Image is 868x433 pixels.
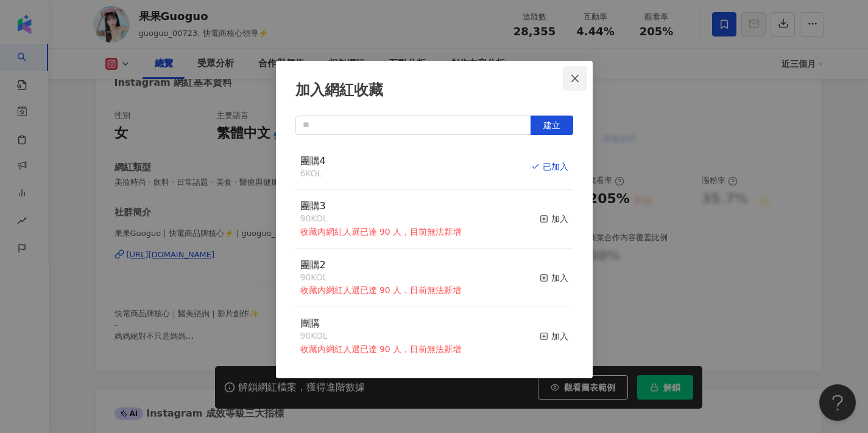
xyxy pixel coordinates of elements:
[531,116,573,135] button: 建立
[300,330,462,342] div: 90 KOL
[300,156,326,166] a: 團購4
[300,317,320,329] span: 團購
[300,227,462,237] span: 收藏內網紅人選已達 90 人，目前無法新增
[563,66,587,91] button: Close
[300,285,462,295] span: 收藏內網紅人選已達 90 人，目前無法新增
[300,260,326,270] a: 團購2
[300,201,326,211] a: 團購3
[300,155,326,167] span: 團購4
[300,168,326,180] div: 6 KOL
[300,272,462,284] div: 90 KOL
[540,258,568,297] button: 加入
[570,74,580,83] span: close
[531,154,568,180] button: 已加入
[540,199,568,238] button: 加入
[295,80,573,101] div: 加入網紅收藏
[300,344,462,354] span: 收藏內網紅人選已達 90 人，目前無法新增
[300,213,462,225] div: 90 KOL
[300,319,320,328] a: 團購
[531,160,568,173] div: 已加入
[300,259,326,271] span: 團購2
[540,317,568,356] button: 加入
[300,200,326,212] span: 團購3
[540,271,568,285] div: 加入
[540,212,568,226] div: 加入
[540,330,568,343] div: 加入
[543,120,560,130] span: 建立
